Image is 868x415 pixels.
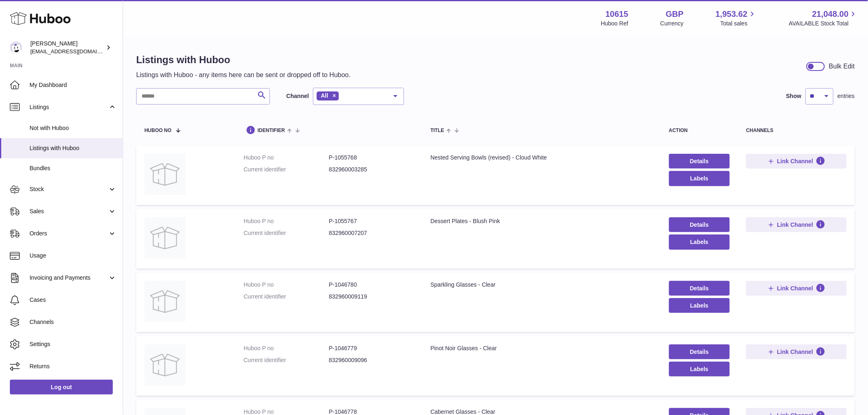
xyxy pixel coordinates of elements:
[30,207,108,215] span: Sales
[431,128,444,133] span: title
[669,128,730,133] div: action
[789,9,858,27] a: 21,048.00 AVAILABLE Stock Total
[329,281,414,289] dd: P-1046780
[144,154,185,195] img: Nested Serving Bowls (revised) - Cloud White
[329,344,414,352] dd: P-1046779
[10,380,113,394] a: Log out
[30,164,116,172] span: Bundles
[431,217,653,225] div: Dessert Plates - Blush Pink
[30,340,116,348] span: Settings
[30,103,108,111] span: Listings
[144,344,185,385] img: Pinot Noir Glasses - Clear
[669,344,730,359] a: Details
[777,157,813,165] span: Link Channel
[431,344,653,352] div: Pinot Noir Glasses - Clear
[838,92,855,100] span: entries
[244,356,329,364] dt: Current identifier
[329,217,414,225] dd: P-1055767
[244,154,329,162] dt: Huboo P no
[660,20,684,27] div: Currency
[431,281,653,289] div: Sparkling Glasses - Clear
[329,229,414,237] dd: 832960007207
[144,281,185,322] img: Sparkling Glasses - Clear
[669,217,730,232] a: Details
[716,9,757,27] a: 1,953.62 Total sales
[777,285,813,292] span: Link Channel
[244,217,329,225] dt: Huboo P no
[666,9,683,20] strong: GBP
[321,92,328,99] span: All
[829,62,855,71] div: Bulk Edit
[144,217,185,258] img: Dessert Plates - Blush Pink
[136,53,351,66] h1: Listings with Huboo
[669,171,730,186] button: Labels
[244,229,329,237] dt: Current identifier
[30,296,116,304] span: Cases
[669,235,730,249] button: Labels
[746,217,847,232] button: Link Channel
[30,318,116,326] span: Channels
[716,9,748,20] span: 1,953.62
[329,154,414,162] dd: P-1055768
[258,128,285,133] span: identifier
[777,221,813,228] span: Link Channel
[30,185,108,193] span: Stock
[601,20,628,27] div: Huboo Ref
[669,281,730,296] a: Details
[746,128,847,133] div: channels
[244,293,329,301] dt: Current identifier
[30,40,104,55] div: [PERSON_NAME]
[30,252,116,260] span: Usage
[30,144,116,152] span: Listings with Huboo
[30,81,116,89] span: My Dashboard
[144,128,171,133] span: Huboo no
[431,154,653,162] div: Nested Serving Bowls (revised) - Cloud White
[244,344,329,352] dt: Huboo P no
[10,41,22,54] img: internalAdmin-10615@internal.huboo.com
[786,92,802,100] label: Show
[244,166,329,173] dt: Current identifier
[789,20,858,27] span: AVAILABLE Stock Total
[669,298,730,313] button: Labels
[746,154,847,169] button: Link Channel
[669,154,730,169] a: Details
[30,124,116,132] span: Not with Huboo
[746,344,847,359] button: Link Channel
[30,274,108,282] span: Invoicing and Payments
[30,48,121,55] span: [EMAIL_ADDRESS][DOMAIN_NAME]
[136,71,351,80] p: Listings with Huboo - any items here can be sent or dropped off to Huboo.
[777,348,813,356] span: Link Channel
[30,363,116,370] span: Returns
[286,92,309,100] label: Channel
[669,362,730,376] button: Labels
[244,281,329,289] dt: Huboo P no
[329,356,414,364] dd: 832960009096
[720,20,757,27] span: Total sales
[812,9,849,20] span: 21,048.00
[30,230,108,237] span: Orders
[746,281,847,296] button: Link Channel
[605,9,628,20] strong: 10615
[329,166,414,173] dd: 832960003285
[329,293,414,301] dd: 832960009119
